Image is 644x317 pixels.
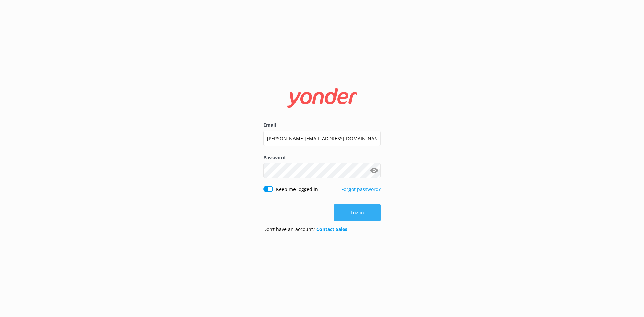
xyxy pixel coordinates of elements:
[263,226,347,233] p: Don’t have an account?
[341,186,381,192] a: Forgot password?
[276,186,318,193] label: Keep me logged in
[367,164,381,177] button: Show password
[263,131,381,146] input: user@emailaddress.com
[263,154,381,161] label: Password
[263,121,381,129] label: Email
[316,226,347,232] a: Contact Sales
[334,204,381,221] button: Log in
